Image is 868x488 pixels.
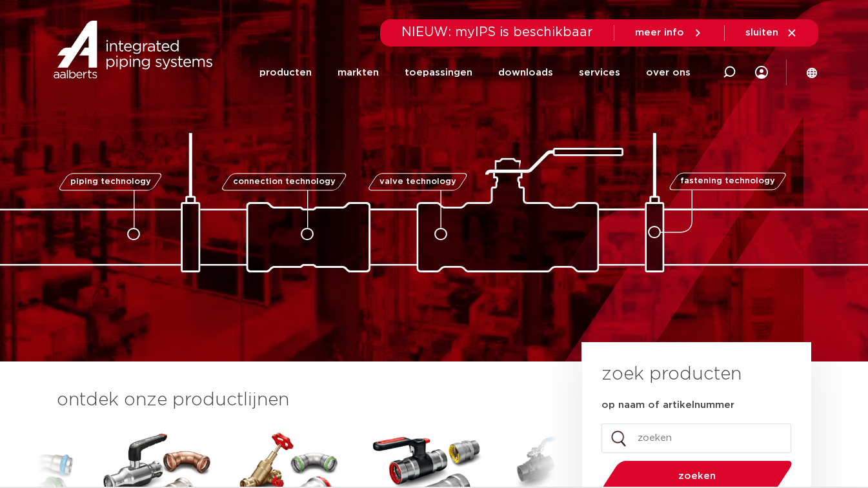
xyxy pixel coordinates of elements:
span: meer info [635,28,684,37]
h3: ontdek onze productlijnen [57,387,538,413]
label: op naam of artikelnummer [601,399,734,412]
span: valve technology [379,178,456,186]
span: NIEUW: myIPS is beschikbaar [401,26,593,39]
span: fastening technology [680,178,775,186]
span: piping technology [70,178,151,186]
span: sluiten [745,28,778,37]
a: meer info [635,27,703,39]
h3: zoek producten [601,361,742,387]
a: producten [259,48,312,97]
a: sluiten [745,27,798,39]
input: zoeken [601,423,791,453]
nav: Menu [259,48,691,97]
a: over ons [646,48,691,97]
a: downloads [498,48,553,97]
span: zoeken [636,471,759,481]
a: markten [338,48,379,97]
a: services [579,48,620,97]
a: toepassingen [405,48,472,97]
span: connection technology [232,178,335,186]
